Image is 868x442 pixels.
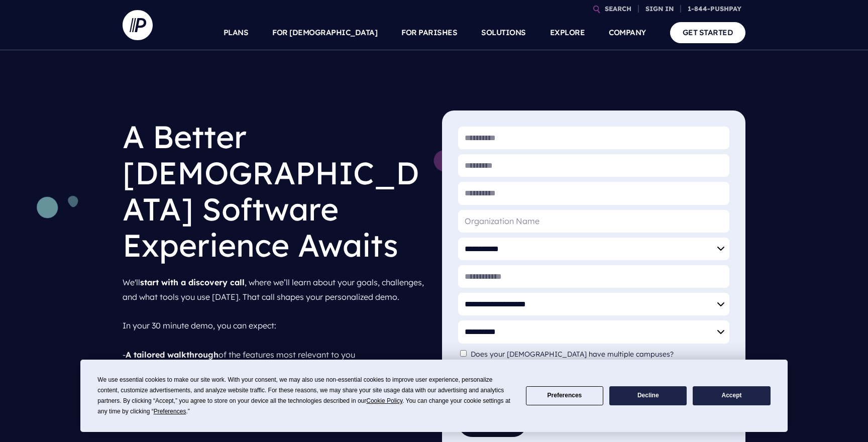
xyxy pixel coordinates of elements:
[366,397,402,404] span: Cookie Policy
[224,15,249,50] a: PLANS
[609,15,646,50] a: COMPANY
[693,386,770,406] button: Accept
[126,350,219,360] strong: A tailored walkthrough
[140,277,245,287] strong: start with a discovery call
[123,271,426,424] p: We'll , where we’ll learn about your goals, challenges, and what tools you use [DATE]. That call ...
[97,375,513,417] div: We use essential cookies to make our site work. With your consent, we may also use non-essential ...
[458,210,729,233] input: Organization Name
[154,408,186,415] span: Preferences
[272,15,377,50] a: FOR [DEMOGRAPHIC_DATA]
[80,360,788,432] div: Cookie Consent Prompt
[471,350,679,359] label: Does your [DEMOGRAPHIC_DATA] have multiple campuses?
[550,15,585,50] a: EXPLORE
[609,386,687,406] button: Decline
[526,386,603,406] button: Preferences
[123,111,426,271] h1: A Better [DEMOGRAPHIC_DATA] Software Experience Awaits
[401,15,457,50] a: FOR PARISHES
[670,22,746,43] a: GET STARTED
[481,15,526,50] a: SOLUTIONS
